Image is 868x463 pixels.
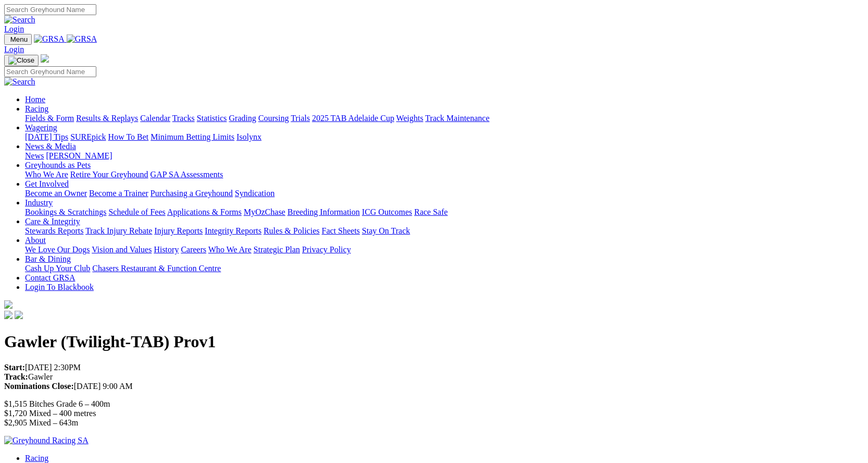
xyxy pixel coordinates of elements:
p: [DATE] 2:30PM Gawler [DATE] 9:00 AM [4,363,864,391]
img: Search [4,77,35,87]
strong: Start: [4,363,25,372]
a: Integrity Reports [205,226,261,235]
a: Rules & Policies [263,226,320,235]
div: Industry [25,208,864,217]
a: Who We Are [208,245,251,254]
a: Vision and Values [92,245,152,254]
img: logo-grsa-white.png [41,54,49,63]
a: Wagering [25,123,57,132]
a: Login [4,25,24,33]
input: Search [4,66,96,77]
a: MyOzChase [244,208,285,216]
button: Toggle navigation [4,34,32,45]
img: logo-grsa-white.png [4,300,12,309]
a: Track Maintenance [425,114,489,123]
input: Search [4,4,96,15]
a: Weights [396,114,423,123]
a: Coursing [258,114,289,123]
a: Bookings & Scratchings [25,208,106,216]
a: Stay On Track [362,226,410,235]
a: Breeding Information [287,208,360,216]
img: GRSA [34,34,65,44]
a: Get Involved [25,179,69,188]
a: Grading [229,114,256,123]
div: Racing [25,114,864,123]
div: Bar & Dining [25,264,864,273]
a: Racing [25,454,48,462]
a: How To Bet [108,132,149,141]
a: 2025 TAB Adelaide Cup [312,114,394,123]
a: Minimum Betting Limits [150,132,234,141]
a: Purchasing a Greyhound [150,189,233,198]
a: Statistics [197,114,227,123]
a: Industry [25,198,53,207]
a: Who We Are [25,170,68,179]
a: Contact GRSA [25,273,75,282]
a: Privacy Policy [302,245,351,254]
a: Cash Up Your Club [25,264,90,273]
img: GRSA [67,34,97,44]
a: Fields & Form [25,114,74,123]
a: SUREpick [70,132,106,141]
h1: Gawler (Twilight-TAB) Prov1 [4,332,864,351]
a: Syndication [235,189,274,198]
img: Search [4,15,35,25]
a: Racing [25,104,48,113]
a: Track Injury Rebate [85,226,152,235]
a: Careers [181,245,206,254]
a: Results & Replays [76,114,138,123]
a: Become a Trainer [89,189,148,198]
a: Schedule of Fees [108,208,165,216]
div: News & Media [25,151,864,161]
a: About [25,236,46,245]
button: Toggle navigation [4,55,39,66]
a: News & Media [25,142,76,151]
a: Retire Your Greyhound [70,170,148,179]
a: Home [25,95,45,104]
a: GAP SA Assessments [150,170,223,179]
a: History [154,245,179,254]
a: Bar & Dining [25,254,71,263]
img: Close [8,56,34,65]
div: About [25,245,864,254]
a: Strategic Plan [254,245,300,254]
a: Isolynx [236,132,261,141]
a: News [25,151,44,160]
a: Fact Sheets [322,226,360,235]
a: Injury Reports [154,226,203,235]
a: We Love Our Dogs [25,245,90,254]
img: facebook.svg [4,311,12,319]
div: Get Involved [25,189,864,198]
a: [PERSON_NAME] [46,151,112,160]
a: Chasers Restaurant & Function Centre [92,264,221,273]
a: Trials [291,114,310,123]
a: Applications & Forms [167,208,242,216]
p: $1,515 Bitches Grade 6 – 400m $1,720 Mixed – 400 metres $2,905 Mixed – 643m [4,399,864,428]
a: Stewards Reports [25,226,83,235]
a: [DATE] Tips [25,132,68,141]
a: Greyhounds as Pets [25,161,91,169]
a: Tracks [172,114,195,123]
span: Menu [10,35,28,43]
div: Greyhounds as Pets [25,170,864,179]
div: Wagering [25,132,864,142]
a: Login [4,45,24,54]
strong: Track: [4,372,28,381]
a: Calendar [140,114,170,123]
strong: Nominations Close: [4,382,74,391]
a: Race Safe [414,208,447,216]
a: Login To Blackbook [25,283,94,291]
a: Become an Owner [25,189,87,198]
img: twitter.svg [15,311,23,319]
a: Care & Integrity [25,217,80,226]
img: Greyhound Racing SA [4,436,89,445]
a: ICG Outcomes [362,208,412,216]
div: Care & Integrity [25,226,864,236]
